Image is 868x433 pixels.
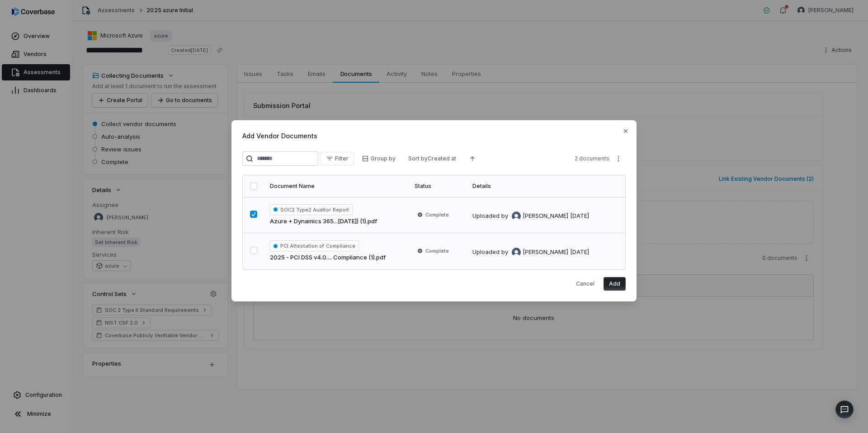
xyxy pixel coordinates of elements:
svg: Ascending [469,155,476,162]
div: by [501,248,568,257]
span: [PERSON_NAME] [523,212,568,221]
span: Azure + Dynamics 365...[DATE]) (1).pdf [270,217,377,226]
img: Kim Kambarami avatar [512,212,521,221]
span: SOC2 Type2 Auditor Report [270,204,353,215]
button: More actions [611,152,626,165]
span: PCI Attestation of Compliance [270,240,359,251]
div: Uploaded [472,212,589,221]
div: Uploaded [472,248,589,257]
button: Filter [320,152,354,165]
span: Complete [425,211,449,218]
div: [DATE] [570,248,589,257]
button: Ascending [463,152,481,165]
button: Sort byCreated at [403,152,462,165]
span: Filter [335,155,349,162]
span: 2 documents [575,155,609,162]
button: Add [604,277,626,291]
img: Kim Kambarami avatar [512,248,521,257]
button: Group by [356,152,401,165]
div: Details [472,183,618,190]
span: Add Vendor Documents [242,131,626,141]
div: Document Name [270,183,404,190]
span: [PERSON_NAME] [523,248,568,257]
span: Complete [425,247,449,254]
button: Cancel [571,277,600,291]
span: 2025 - PCI DSS v4.0.... Compliance (1).pdf [270,253,386,262]
div: Status [415,183,462,190]
div: by [501,212,568,221]
div: [DATE] [570,212,589,221]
